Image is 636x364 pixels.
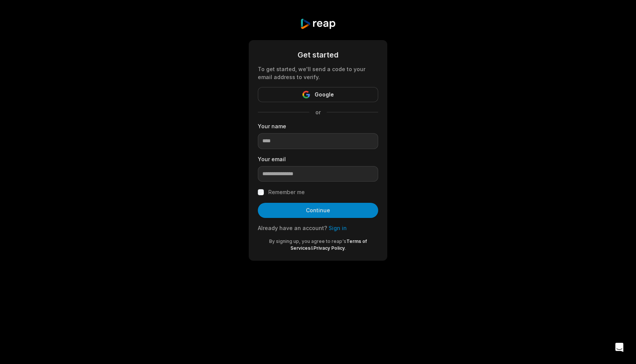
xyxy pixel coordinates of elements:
[258,65,378,81] div: To get started, we'll send a code to your email address to verify.
[315,90,334,99] span: Google
[258,49,378,61] div: Get started
[258,122,378,130] label: Your name
[258,203,378,218] button: Continue
[268,188,305,197] label: Remember me
[345,245,346,251] span: .
[258,225,327,231] span: Already have an account?
[329,225,347,231] a: Sign in
[269,238,346,244] span: By signing up, you agree to reap's
[610,338,628,356] div: Open Intercom Messenger
[258,155,378,163] label: Your email
[310,245,313,251] span: &
[258,87,378,102] button: Google
[309,108,327,116] span: or
[300,18,336,30] img: reap
[313,245,345,251] a: Privacy Policy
